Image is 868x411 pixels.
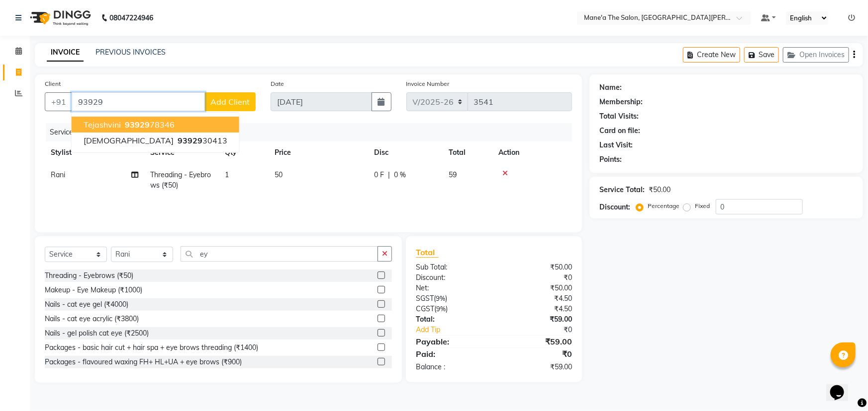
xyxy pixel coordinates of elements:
b: 08047224946 [109,4,153,32]
div: ( ) [408,293,494,304]
div: ₹50.00 [494,262,579,273]
div: Packages - flavoured waxing FH+ HL+UA + eye brows (₹900) [45,357,242,367]
ngb-highlight: 78346 [123,120,175,130]
span: tejashvini [84,120,121,130]
button: Create New [683,47,740,63]
div: Card on file: [599,126,640,136]
span: Add Client [210,97,250,107]
div: ₹59.00 [494,362,579,372]
div: Makeup - Eye Makeup (₹1000) [45,285,142,295]
div: ₹0 [508,325,579,335]
div: Total Visits: [599,111,639,122]
span: 59 [449,170,457,179]
label: Percentage [648,202,679,210]
a: PREVIOUS INVOICES [96,48,166,57]
div: Paid: [408,348,494,360]
span: 9% [436,305,446,313]
label: Invoice Number [406,79,450,88]
button: Open Invoices [783,47,849,63]
div: Points: [599,154,622,165]
div: ₹59.00 [494,336,579,347]
th: Price [269,141,368,164]
div: Payable: [408,336,494,347]
span: [DEMOGRAPHIC_DATA] [84,136,174,145]
div: Packages - basic hair cut + hair spa + eye brows threading (₹1400) [45,342,258,353]
div: ₹4.50 [494,293,579,304]
div: Last Visit: [599,140,633,150]
button: Save [744,47,779,63]
a: INVOICE [47,44,84,62]
span: 0 F [374,170,384,180]
th: Qty [219,141,269,164]
input: Search by Name/Mobile/Email/Code [72,92,205,111]
div: Name: [599,82,622,93]
span: Rani [51,170,65,179]
div: Nails - cat eye acrylic (₹3800) [45,314,139,324]
div: Discount: [599,202,630,212]
label: Date [271,79,284,88]
div: Threading - Eyebrows (₹50) [45,271,133,281]
div: Net: [408,283,494,293]
span: SGST [416,294,434,303]
div: ₹0 [494,273,579,283]
span: 50 [275,170,283,179]
label: Client [45,79,61,88]
th: Total [443,141,492,164]
span: | [388,170,390,180]
iframe: chat widget [826,371,858,401]
th: Action [492,141,572,164]
label: Fixed [695,202,710,210]
a: Add Tip [408,325,508,335]
div: Nails - gel polish cat eye (₹2500) [45,328,149,339]
button: Add Client [204,92,256,111]
input: Search or Scan [181,246,378,262]
span: Total [416,247,439,258]
th: Disc [368,141,443,164]
span: 0 % [394,170,406,180]
div: ₹50.00 [494,283,579,293]
div: ₹59.00 [494,314,579,325]
div: Services [46,123,579,141]
div: Nails - cat eye gel (₹4000) [45,299,128,310]
button: +91 [45,92,73,111]
span: 1 [225,170,229,179]
th: Stylist [45,141,144,164]
span: 93929 [178,136,202,145]
ngb-highlight: 30413 [176,136,227,145]
div: ( ) [408,304,494,314]
span: 93929 [125,120,150,130]
div: Discount: [408,273,494,283]
div: Total: [408,314,494,325]
div: ₹0 [494,348,579,360]
div: Balance : [408,362,494,372]
span: CGST [416,304,434,313]
span: Threading - Eyebrows (₹50) [150,170,211,190]
div: Membership: [599,97,643,107]
div: Service Total: [599,185,645,195]
div: Sub Total: [408,262,494,273]
span: 9% [436,294,445,302]
div: ₹50.00 [649,185,671,195]
img: logo [25,4,94,32]
div: ₹4.50 [494,304,579,314]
